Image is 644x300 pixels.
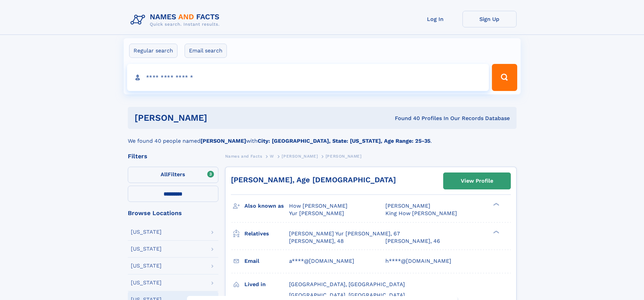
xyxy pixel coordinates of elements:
[258,138,430,144] b: City: [GEOGRAPHIC_DATA], State: [US_STATE], Age Range: 25-35
[127,64,489,91] input: search input
[289,210,344,216] span: Yur [PERSON_NAME]
[185,44,227,58] label: Email search
[131,246,162,252] div: [US_STATE]
[128,210,218,216] div: Browse Locations
[289,230,400,237] a: [PERSON_NAME] Yur [PERSON_NAME], 67
[408,11,462,27] a: Log In
[244,255,289,267] h3: Email
[282,152,318,160] a: [PERSON_NAME]
[270,154,274,159] span: W
[200,138,246,144] b: [PERSON_NAME]
[289,292,405,298] span: [GEOGRAPHIC_DATA], [GEOGRAPHIC_DATA]
[270,152,274,160] a: W
[444,173,510,189] a: View Profile
[289,203,348,209] span: How [PERSON_NAME]
[461,173,493,189] div: View Profile
[492,64,517,91] button: Search Button
[131,229,162,235] div: [US_STATE]
[282,154,318,159] span: [PERSON_NAME]
[128,167,218,183] label: Filters
[385,210,457,216] span: King How [PERSON_NAME]
[128,153,218,159] div: Filters
[225,152,262,160] a: Names and Facts
[231,176,396,184] a: [PERSON_NAME], Age [DEMOGRAPHIC_DATA]
[301,115,510,122] div: Found 40 Profiles In Our Records Database
[244,279,289,290] h3: Lived in
[244,228,289,239] h3: Relatives
[131,280,162,285] div: [US_STATE]
[462,11,517,27] a: Sign Up
[129,44,177,58] label: Regular search
[244,200,289,212] h3: Also known as
[289,281,405,287] span: [GEOGRAPHIC_DATA], [GEOGRAPHIC_DATA]
[326,154,362,159] span: [PERSON_NAME]
[135,114,301,122] h1: [PERSON_NAME]
[289,237,344,245] a: [PERSON_NAME], 48
[161,171,168,178] span: All
[128,11,225,29] img: Logo Names and Facts
[128,129,517,145] div: We found 40 people named with .
[131,263,162,269] div: [US_STATE]
[492,230,500,234] div: ❯
[385,237,440,245] a: [PERSON_NAME], 46
[492,202,500,207] div: ❯
[385,203,430,209] span: [PERSON_NAME]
